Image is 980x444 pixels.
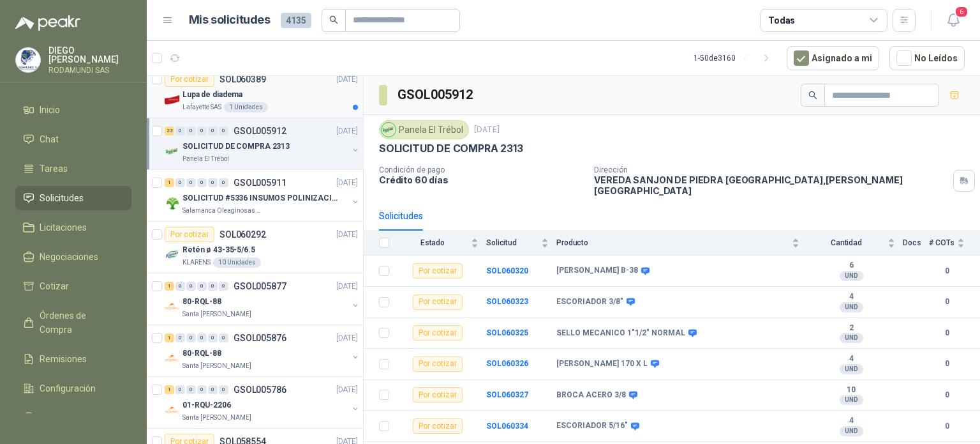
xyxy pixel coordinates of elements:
div: 1 [165,178,174,187]
p: SOLICITUD #5336 INSUMOS POLINIZACIÓN [182,192,341,204]
p: SOLICITUD DE COMPRA 2313 [182,141,290,153]
th: Solicitud [486,231,556,256]
span: Producto [556,238,789,247]
p: Lafayette SAS [182,102,221,112]
div: Por cotizar [413,325,463,341]
th: Estado [397,231,486,256]
img: Company Logo [165,92,180,107]
div: 0 [186,126,196,135]
div: 0 [186,178,196,187]
div: 0 [197,178,207,187]
p: Condición de pago [379,165,584,174]
div: 10 Unidades [213,257,261,268]
p: Santa [PERSON_NAME] [182,309,251,319]
p: GSOL005912 [234,126,286,135]
div: UND [840,395,863,405]
span: Chat [40,132,59,146]
b: 0 [929,265,965,277]
a: Licitaciones [15,215,131,240]
div: UND [840,426,863,436]
a: Remisiones [15,347,131,371]
p: SOLICITUD DE COMPRA 2313 [379,142,523,155]
div: 0 [219,385,228,394]
div: Todas [768,13,795,27]
button: Asignado a mi [787,46,879,70]
p: [DATE] [336,73,358,86]
b: ESCORIADOR 3/8" [556,297,623,307]
img: Company Logo [165,351,180,366]
span: Inicio [40,103,60,117]
span: search [329,15,338,24]
div: 1 [165,333,174,342]
div: 0 [186,385,196,394]
div: 0 [175,385,185,394]
b: 0 [929,389,965,401]
a: Inicio [15,98,131,122]
div: 0 [186,282,196,291]
a: Órdenes de Compra [15,303,131,342]
div: UND [840,271,863,281]
b: 6 [807,261,895,271]
div: 0 [208,333,218,342]
p: Salamanca Oleaginosas SAS [182,206,263,216]
a: Por cotizarSOL060389[DATE] Company LogoLupa de diademaLafayette SAS1 Unidades [147,66,363,118]
div: 0 [208,282,218,291]
div: UND [840,333,863,343]
b: 4 [807,416,895,426]
a: Negociaciones [15,245,131,269]
div: 0 [197,333,207,342]
b: SELLO MECANICO 1"1/2" NORMAL [556,328,685,339]
span: 4135 [281,13,311,28]
span: Solicitud [486,238,538,247]
p: [DATE] [474,124,500,136]
b: 4 [807,292,895,302]
a: SOL060334 [486,422,528,431]
div: 0 [219,333,228,342]
span: Remisiones [40,352,87,366]
div: 0 [197,282,207,291]
span: Cantidad [807,238,885,247]
div: Por cotizar [165,227,214,242]
div: 0 [197,126,207,135]
div: 0 [175,282,185,291]
p: GSOL005786 [234,385,286,394]
a: 1 0 0 0 0 0 GSOL005911[DATE] Company LogoSOLICITUD #5336 INSUMOS POLINIZACIÓNSalamanca Oleaginosa... [165,175,360,216]
img: Company Logo [165,195,180,211]
div: 0 [175,333,185,342]
p: [DATE] [336,332,358,344]
img: Company Logo [165,402,180,418]
img: Company Logo [165,247,180,263]
div: 0 [219,282,228,291]
div: Por cotizar [165,72,214,87]
b: 0 [929,358,965,370]
b: [PERSON_NAME] 170 X L [556,359,648,369]
div: 0 [219,178,228,187]
a: 22 0 0 0 0 0 GSOL005912[DATE] Company LogoSOLICITUD DE COMPRA 2313Panela El Trébol [165,123,360,164]
th: Producto [556,231,807,256]
p: [DATE] [336,177,358,189]
p: [DATE] [336,125,358,137]
a: Manuales y ayuda [15,406,131,430]
div: Solicitudes [379,209,423,223]
div: 1 [165,282,174,291]
p: 80-RQL-88 [182,296,221,308]
a: SOL060325 [486,328,528,337]
p: Retén ø 43-35-5/6.5 [182,244,255,256]
p: Panela El Trébol [182,154,229,164]
div: Por cotizar [413,387,463,402]
b: 4 [807,354,895,364]
button: 6 [942,9,965,32]
div: 0 [208,385,218,394]
b: SOL060326 [486,359,528,368]
span: Tareas [40,162,68,176]
b: 0 [929,327,965,339]
b: SOL060323 [486,297,528,306]
a: SOL060327 [486,390,528,399]
p: Santa [PERSON_NAME] [182,413,251,423]
span: search [808,91,817,100]
button: No Leídos [889,46,965,70]
span: 6 [954,6,969,18]
div: 0 [186,333,196,342]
